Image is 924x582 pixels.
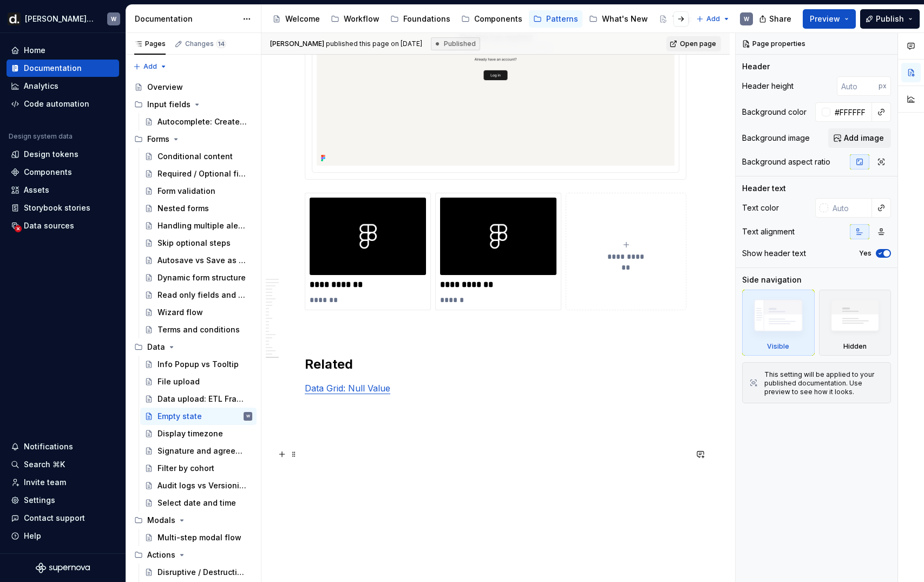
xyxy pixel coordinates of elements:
div: Code automation [24,99,89,109]
div: What's New [602,14,648,24]
div: Side navigation [742,274,802,285]
a: Components [457,10,527,28]
div: Published [431,37,480,50]
span: Publish [876,14,904,24]
div: Patterns [546,14,578,24]
div: Display timezone [158,428,223,439]
a: Filter by cohort [140,460,257,477]
div: This setting will be applied to your published documentation. Use preview to see how it looks. [764,370,884,396]
a: Multi-step modal flow [140,529,257,546]
div: Foundations [403,14,450,24]
input: Auto [828,198,872,218]
a: Overview [130,79,257,96]
div: Visible [767,342,789,351]
div: Read only fields and controls [158,290,247,300]
a: Storybook stories [6,199,119,217]
h2: Related [305,356,686,373]
input: Auto [837,76,879,96]
a: Design tokens [6,146,119,163]
div: Handling multiple alerts [158,220,247,231]
a: Data Grid: Null Value [305,383,390,394]
div: Filter by cohort [158,463,214,474]
div: Forms [130,130,257,148]
div: Hidden [819,290,892,356]
a: Skip optional steps [140,234,257,252]
svg: Supernova Logo [36,563,90,573]
div: Search ⌘K [24,459,65,470]
div: Header text [742,183,786,194]
span: Add [706,15,720,23]
a: Code automation [6,95,119,113]
div: Documentation [135,14,237,24]
button: Add [693,11,733,27]
button: Search ⌘K [6,456,119,473]
img: b918d911-6884-482e-9304-cbecc30deec6.png [8,12,21,25]
button: Add [130,59,171,74]
span: Add image [844,133,884,143]
a: Autocomplete: Create new item [140,113,257,130]
a: Settings [6,492,119,509]
span: Preview [810,14,840,24]
a: Documentation [6,60,119,77]
a: Empty stateW [140,408,257,425]
div: Multi-step modal flow [158,532,241,543]
div: Conditional content [158,151,233,162]
div: Components [474,14,522,24]
a: Analytics [6,77,119,95]
div: Empty state [158,411,202,422]
span: Add [143,62,157,71]
div: Notifications [24,441,73,452]
label: Yes [859,249,871,258]
a: Form validation [140,182,257,200]
div: Text color [742,202,779,213]
span: Open page [680,40,716,48]
a: Audit logs vs Versioning [140,477,257,494]
div: Storybook stories [24,202,90,213]
div: Input fields [147,99,191,110]
div: Autosave vs Save as draft [158,255,247,266]
div: Actions [147,550,175,560]
div: Background color [742,107,807,117]
div: Page tree [268,8,691,30]
img: 420b2029-5925-430f-9d1a-ed60d26a9832.png [310,198,426,275]
div: Nested forms [158,203,209,214]
div: Modals [130,512,257,529]
div: Skip optional steps [158,238,231,249]
a: Invite team [6,474,119,491]
a: Read only fields and controls [140,286,257,304]
div: Audit logs vs Versioning [158,480,247,491]
button: Add image [828,128,891,148]
button: Preview [803,9,856,29]
div: Overview [147,82,183,93]
div: Wizard flow [158,307,203,318]
a: Components [6,164,119,181]
div: Modals [147,515,175,526]
button: Notifications [6,438,119,455]
div: Actions [130,546,257,564]
a: Terms and conditions [140,321,257,338]
span: 14 [216,40,226,48]
div: Terms and conditions [158,324,240,335]
div: Home [24,45,45,56]
a: Data sources [6,217,119,234]
div: W [246,411,250,422]
div: Analytics [24,81,58,91]
div: Required / Optional field [158,168,247,179]
a: Nested forms [140,200,257,217]
button: [PERSON_NAME] UIW [2,7,123,30]
div: W [744,15,749,23]
span: Share [769,14,791,24]
div: Forms [147,134,169,145]
a: Assets [6,181,119,199]
div: Input fields [130,96,257,113]
button: Help [6,527,119,545]
div: Components [24,167,72,178]
div: Form validation [158,186,215,197]
a: Autosave vs Save as draft [140,252,257,269]
a: Workflow [326,10,384,28]
p: px [879,82,887,90]
a: Wizard flow [140,304,257,321]
a: What's New [585,10,652,28]
a: Conditional content [140,148,257,165]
